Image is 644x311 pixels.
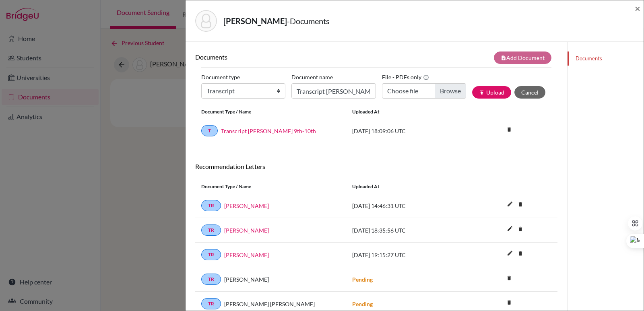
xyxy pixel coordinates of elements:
a: TR [201,200,221,211]
i: delete [503,272,515,284]
button: Cancel [514,86,545,99]
a: Transcript [PERSON_NAME] 9th-10th [221,127,316,135]
a: delete [514,200,526,210]
span: × [635,2,640,14]
i: edit [504,247,516,260]
div: Uploaded at [346,183,467,190]
a: TR [201,224,221,236]
button: note_addAdd Document [494,51,551,64]
i: delete [514,198,526,210]
a: delete [503,273,515,284]
strong: Pending [352,301,373,307]
i: edit [504,198,516,210]
a: Documents [568,51,644,66]
h6: Documents [195,53,376,61]
a: [PERSON_NAME] [224,226,269,235]
strong: [PERSON_NAME] [223,16,287,26]
a: [PERSON_NAME] [224,202,269,210]
button: publishUpload [472,86,511,99]
h6: Recommendation Letters [195,163,557,170]
span: [DATE] 19:15:27 UTC [352,251,406,258]
button: edit [503,223,517,235]
i: delete [503,297,515,309]
label: Document type [201,71,240,83]
i: delete [514,247,526,260]
div: Document Type / Name [195,183,346,190]
button: edit [503,248,517,260]
span: [DATE] 18:35:56 UTC [352,227,406,234]
span: [PERSON_NAME] [PERSON_NAME] [224,300,315,308]
span: - Documents [287,16,330,26]
i: delete [514,223,526,235]
a: delete [514,249,526,260]
span: [DATE] 14:46:31 UTC [352,202,406,209]
i: edit [504,222,516,235]
div: Document Type / Name [195,108,346,115]
span: [PERSON_NAME] [224,275,269,284]
a: TR [201,298,221,309]
a: T [201,125,218,136]
i: note_add [501,55,506,61]
i: delete [503,124,515,136]
a: TR [201,274,221,285]
a: delete [514,224,526,235]
a: delete [503,298,515,309]
label: File - PDFs only [382,71,429,83]
button: Close [635,4,640,13]
i: publish [479,90,485,95]
div: Uploaded at [346,108,467,115]
button: edit [503,199,517,211]
label: Document name [291,71,333,83]
a: delete [503,125,515,136]
strong: Pending [352,276,373,283]
div: [DATE] 18:09:06 UTC [346,127,467,135]
a: TR [201,249,221,260]
a: [PERSON_NAME] [224,251,269,259]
